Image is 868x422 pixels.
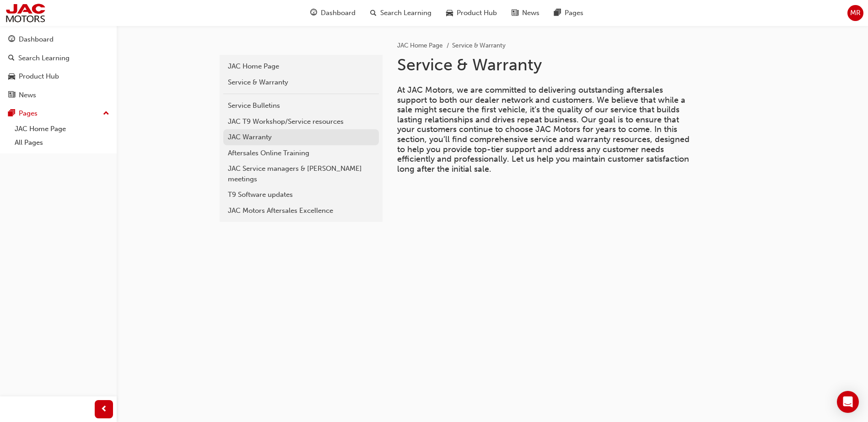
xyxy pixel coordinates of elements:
span: At JAC Motors, we are committed to delivering outstanding aftersales support to both our dealer n... [397,85,692,174]
span: search-icon [370,7,377,19]
a: pages-iconPages [547,4,591,22]
span: Pages [565,8,583,18]
div: JAC Motors Aftersales Excellence [228,206,374,216]
span: Search Learning [380,8,431,18]
span: prev-icon [101,404,108,415]
span: Product Hub [457,8,497,18]
span: up-icon [103,108,109,120]
div: Product Hub [19,71,59,82]
a: Aftersales Online Training [223,145,379,161]
span: news-icon [8,91,15,100]
a: car-iconProduct Hub [439,4,504,22]
div: News [19,90,36,100]
a: T9 Software updates [223,187,379,203]
button: Pages [4,105,113,122]
div: Aftersales Online Training [228,148,374,158]
div: Service & Warranty [228,77,374,88]
span: news-icon [512,7,518,19]
a: Service Bulletins [223,98,379,114]
span: News [522,8,539,18]
span: car-icon [446,7,453,19]
div: T9 Software updates [228,190,374,200]
div: JAC Service managers & [PERSON_NAME] meetings [228,164,374,184]
a: Dashboard [4,31,113,48]
a: JAC Service managers & [PERSON_NAME] meetings [223,161,379,187]
a: Product Hub [4,68,113,85]
button: MR [847,5,863,21]
span: pages-icon [554,7,561,19]
div: Dashboard [19,34,54,45]
div: Open Intercom Messenger [837,391,859,413]
a: All Pages [11,136,113,150]
span: Dashboard [321,8,356,18]
div: Pages [19,108,38,119]
a: guage-iconDashboard [303,4,363,22]
span: guage-icon [310,7,317,19]
a: News [4,87,113,104]
span: search-icon [8,54,15,63]
span: MR [850,8,861,18]
a: JAC Home Page [397,42,443,49]
a: JAC Home Page [223,58,379,74]
span: pages-icon [8,110,15,118]
a: JAC Motors Aftersales Excellence [223,203,379,219]
span: car-icon [8,73,15,81]
a: JAC Warranty [223,129,379,145]
img: jac-portal [5,3,46,23]
a: news-iconNews [504,4,547,22]
div: JAC Home Page [228,61,374,72]
div: JAC T9 Workshop/Service resources [228,116,374,127]
h1: Service & Warranty [397,55,697,75]
div: Search Learning [18,53,70,63]
div: Service Bulletins [228,100,374,111]
a: Search Learning [4,50,113,67]
a: JAC Home Page [11,122,113,136]
a: Service & Warranty [223,74,379,90]
a: JAC T9 Workshop/Service resources [223,114,379,130]
li: Service & Warranty [452,41,506,51]
button: DashboardSearch LearningProduct HubNews [4,29,113,105]
div: JAC Warranty [228,132,374,142]
a: search-iconSearch Learning [363,4,439,22]
span: guage-icon [8,36,15,44]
